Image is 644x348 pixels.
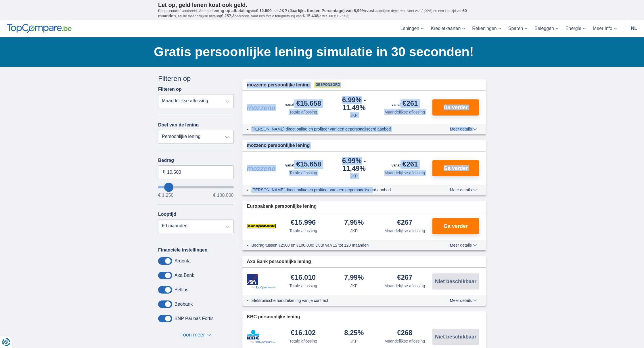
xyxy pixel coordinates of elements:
[154,43,486,61] h1: Gratis persoonlijke lening simulatie in 30 seconden!
[350,283,358,289] div: JKP
[531,20,562,37] a: Beleggen
[158,8,486,19] p: Representatief voorbeeld: Voor een van , een ( jaarlijkse debetrentevoet van 8,99%) en een loopti...
[397,20,427,37] a: Leningen
[432,329,479,345] button: Niet beschikbaar
[158,247,208,253] label: Financiële instellingen
[285,100,321,108] div: €15.658
[175,316,214,321] label: BNP Paribas Fortis
[302,14,318,18] span: € 15.438
[435,334,476,339] span: Niet beschikbaar
[432,218,479,234] button: Ga verder
[331,97,377,111] div: 6,99%
[158,186,234,188] input: wantToBorrow
[450,188,477,192] span: Meer details
[435,279,476,284] span: Niet beschikbaar
[384,170,425,176] div: Maandelijkse aflossing
[344,219,364,227] div: 7,95%
[384,109,425,115] div: Maandelijkse aflossing
[158,158,234,163] label: Bedrag
[628,20,641,37] a: nl
[289,109,317,115] div: Totale aflossing
[446,188,481,192] button: Meer details
[247,142,310,149] span: mozzeno persoonlijke lening
[344,329,364,337] div: 8,25%
[314,82,341,88] span: Gesponsord
[221,14,235,18] span: € 257,3
[252,242,429,248] li: Bedrag tussen €2500 en €100.000; Duur van 12 tot 120 maanden
[212,8,250,13] span: lening op afbetaling
[175,302,193,307] label: Beobank
[366,8,377,13] span: vaste
[384,228,425,234] div: Maandelijkse aflossing
[247,203,317,210] span: Europabank persoonlijke lening
[350,112,358,118] div: JKP
[247,104,276,111] img: product.pl.alt Mozzeno
[256,8,272,13] span: € 12.500
[469,20,505,37] a: Rekeningen
[344,274,364,282] div: 7,99%
[158,122,199,128] label: Doel van de lening
[427,20,469,37] a: Kredietkaarten
[397,329,412,337] div: €268
[432,99,479,116] button: Ga verder
[450,127,477,131] span: Meer details
[384,338,425,344] div: Maandelijkse aflossing
[450,298,477,302] span: Meer details
[252,298,429,303] li: Elektronische handtekening van je contract
[7,24,72,33] img: TopCompare
[397,274,412,282] div: €267
[175,273,194,278] label: Axa Bank
[392,161,418,169] div: €261
[252,187,429,193] li: [PERSON_NAME] direct online en profiteer van een gepersonaliseerd aanbod
[289,338,317,344] div: Totale aflossing
[247,274,276,289] img: product.pl.alt Axa Bank
[179,331,213,339] button: Toon meer ▼
[279,8,365,13] span: JKP (Jaarlijks Kosten Percentage) van 8,99%
[505,20,531,37] a: Sparen
[397,219,412,227] div: €267
[444,105,468,110] span: Ga verder
[289,170,317,176] div: Totale aflossing
[589,20,620,37] a: Meer Info
[291,329,316,337] div: €16.102
[158,87,182,92] label: Filteren op
[350,338,358,344] div: JKP
[158,193,173,198] span: € 1.250
[285,161,321,169] div: €15.658
[446,298,481,303] button: Meer details
[392,100,418,108] div: €261
[207,334,211,336] span: ▼
[446,127,481,131] button: Meer details
[247,330,276,344] img: product.pl.alt KBC
[450,243,477,247] span: Meer details
[289,228,317,234] div: Totale aflossing
[247,82,310,88] span: mozzeno persoonlijke lening
[158,212,176,217] label: Looptijd
[446,243,481,247] button: Meer details
[158,74,234,84] div: Filteren op
[247,258,311,265] span: Axa Bank persoonlijke lening
[384,283,425,289] div: Maandelijkse aflossing
[247,219,276,233] img: product.pl.alt Europabank
[331,157,377,172] div: 6,99%
[432,273,479,290] button: Niet beschikbaar
[291,219,316,227] div: €15.996
[289,283,317,289] div: Totale aflossing
[291,274,316,282] div: €16.010
[444,166,468,171] span: Ga verder
[175,258,191,264] label: Argenta
[350,173,358,179] div: JKP
[213,193,233,198] span: € 100.000
[350,228,358,234] div: JKP
[181,331,205,339] span: Toon meer
[158,8,467,18] span: 60 maanden
[432,160,479,176] button: Ga verder
[444,224,468,229] span: Ga verder
[247,165,276,171] img: product.pl.alt Mozzeno
[247,314,300,320] span: KBC persoonlijke lening
[158,1,486,8] p: Let op, geld lenen kost ook geld.
[175,287,188,292] label: Belfius
[163,169,165,175] span: €
[562,20,589,37] a: Energie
